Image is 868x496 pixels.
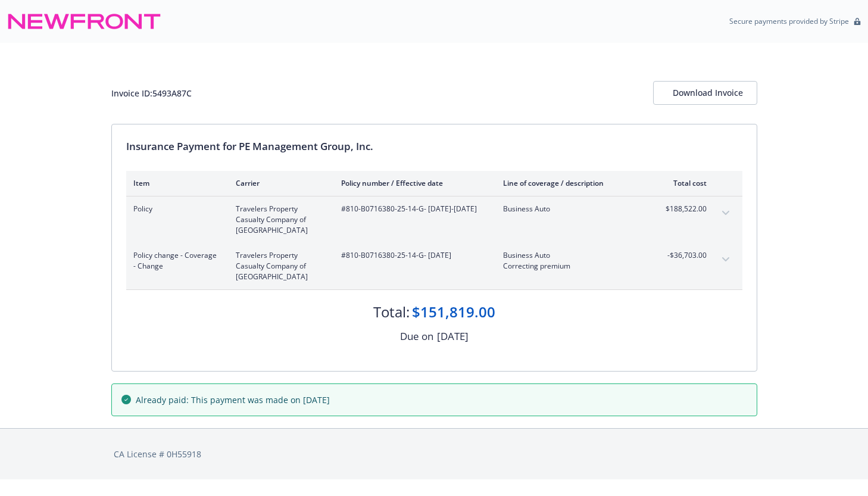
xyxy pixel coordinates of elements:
span: Travelers Property Casualty Company of [GEOGRAPHIC_DATA] [236,250,322,282]
span: #810-B0716380-25-14-G - [DATE]-[DATE] [341,204,484,214]
div: PolicyTravelers Property Casualty Company of [GEOGRAPHIC_DATA]#810-B0716380-25-14-G- [DATE]-[DATE... [126,196,742,243]
span: Business Auto [503,250,643,261]
button: expand content [716,250,735,269]
div: Policy change - Coverage - ChangeTravelers Property Casualty Company of [GEOGRAPHIC_DATA]#810-B07... [126,243,742,289]
span: -$36,703.00 [662,250,707,261]
span: Business Auto [503,204,643,214]
span: Policy change - Coverage - Change [133,250,217,272]
span: Already paid: This payment was made on [DATE] [136,394,330,406]
span: Business AutoCorrecting premium [503,250,643,272]
div: Policy number / Effective date [341,178,484,188]
div: Item [133,178,217,188]
span: Policy [133,204,217,214]
div: [DATE] [437,329,469,344]
div: Carrier [236,178,322,188]
div: Total: [373,302,410,322]
div: Invoice ID: 5493A87C [111,87,192,99]
div: Due on [400,329,433,344]
span: Travelers Property Casualty Company of [GEOGRAPHIC_DATA] [236,204,322,236]
div: CA License # 0H55918 [114,448,755,460]
div: Download Invoice [673,82,738,104]
button: Download Invoice [653,81,757,105]
span: Correcting premium [503,261,643,272]
p: Secure payments provided by Stripe [729,16,849,26]
div: Line of coverage / description [503,178,643,188]
span: $188,522.00 [662,204,707,214]
span: #810-B0716380-25-14-G - [DATE] [341,250,484,261]
button: expand content [716,204,735,223]
div: Insurance Payment for PE Management Group, Inc. [126,139,742,154]
div: Total cost [662,178,707,188]
div: $151,819.00 [412,302,495,322]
